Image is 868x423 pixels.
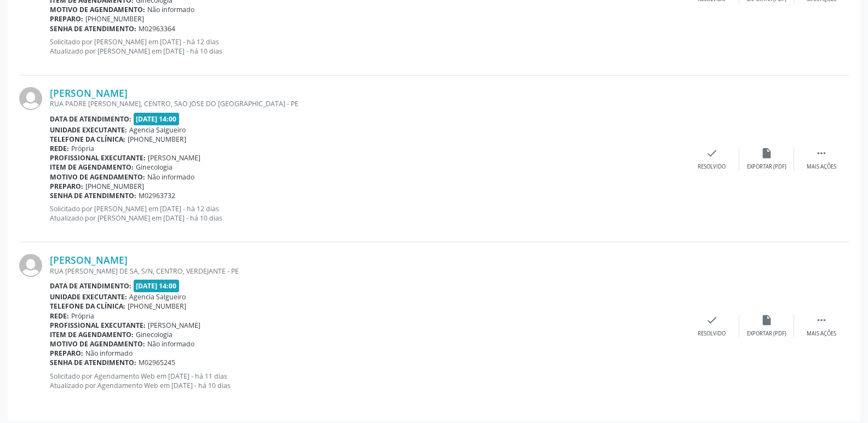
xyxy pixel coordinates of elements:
div: RUA PADRE [PERSON_NAME], CENTRO, SAO JOSE DO [GEOGRAPHIC_DATA] - PE [50,99,685,108]
div: Resolvido [698,163,726,171]
span: Ginecologia [136,163,173,172]
span: [PHONE_NUMBER] [128,302,186,311]
span: M02965245 [139,358,175,367]
b: Unidade executante: [50,292,127,302]
div: Mais ações [807,330,836,338]
span: [PHONE_NUMBER] [85,14,144,24]
img: img [19,87,42,110]
i:  [815,314,827,326]
b: Item de agendamento: [50,163,134,172]
b: Data de atendimento: [50,114,131,124]
span: M02963364 [139,24,175,33]
b: Motivo de agendamento: [50,339,145,349]
i:  [815,147,827,159]
span: [DATE] 14:00 [134,280,180,292]
b: Senha de atendimento: [50,358,136,367]
b: Item de agendamento: [50,330,134,339]
b: Senha de atendimento: [50,191,136,200]
span: [PERSON_NAME] [148,153,200,163]
b: Profissional executante: [50,153,146,163]
b: Unidade executante: [50,125,127,135]
b: Senha de atendimento: [50,24,136,33]
p: Solicitado por [PERSON_NAME] em [DATE] - há 12 dias Atualizado por [PERSON_NAME] em [DATE] - há 1... [50,204,685,223]
span: [DATE] 14:00 [134,113,180,125]
span: Não informado [147,172,194,182]
div: Mais ações [807,163,836,171]
div: RUA [PERSON_NAME] DE SA, S/N, CENTRO, VERDEJANTE - PE [50,266,685,276]
b: Preparo: [50,349,83,358]
b: Rede: [50,144,69,153]
b: Profissional executante: [50,321,146,330]
i: check [706,314,718,326]
p: Solicitado por [PERSON_NAME] em [DATE] - há 12 dias Atualizado por [PERSON_NAME] em [DATE] - há 1... [50,37,685,56]
b: Rede: [50,311,69,321]
a: [PERSON_NAME] [50,254,128,266]
b: Telefone da clínica: [50,135,125,144]
p: Solicitado por Agendamento Web em [DATE] - há 11 dias Atualizado por Agendamento Web em [DATE] - ... [50,372,685,390]
span: Própria [71,144,94,153]
div: Resolvido [698,330,726,338]
b: Preparo: [50,182,83,191]
span: Agencia Salgueiro [129,125,186,135]
i: insert_drive_file [761,314,773,326]
i: check [706,147,718,159]
span: Não informado [147,339,194,349]
span: Própria [71,311,94,321]
span: Não informado [85,349,133,358]
span: [PHONE_NUMBER] [85,182,144,191]
b: Motivo de agendamento: [50,5,145,14]
b: Data de atendimento: [50,281,131,291]
img: img [19,254,42,277]
div: Exportar (PDF) [747,330,786,338]
div: Exportar (PDF) [747,163,786,171]
b: Preparo: [50,14,83,24]
span: M02963732 [139,191,175,200]
span: [PHONE_NUMBER] [128,135,186,144]
b: Motivo de agendamento: [50,172,145,182]
span: [PERSON_NAME] [148,321,200,330]
span: Ginecologia [136,330,173,339]
a: [PERSON_NAME] [50,87,128,99]
span: Não informado [147,5,194,14]
span: Agencia Salgueiro [129,292,186,302]
b: Telefone da clínica: [50,302,125,311]
i: insert_drive_file [761,147,773,159]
